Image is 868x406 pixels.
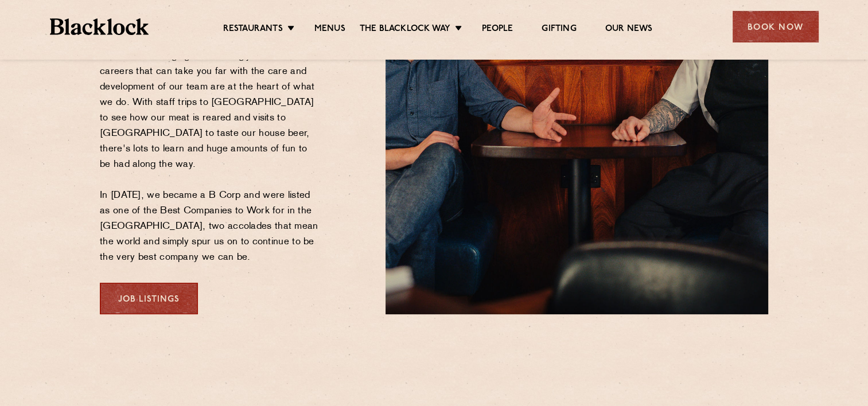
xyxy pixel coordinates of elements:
[314,24,345,36] a: Menus
[360,24,450,36] a: The Blacklock Way
[733,11,819,42] div: Book Now
[223,24,283,36] a: Restaurants
[482,24,513,36] a: People
[542,24,576,36] a: Gifting
[50,18,149,35] img: BL_Textured_Logo-footer-cropped.svg
[100,283,198,314] a: Job Listings
[605,24,653,36] a: Our News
